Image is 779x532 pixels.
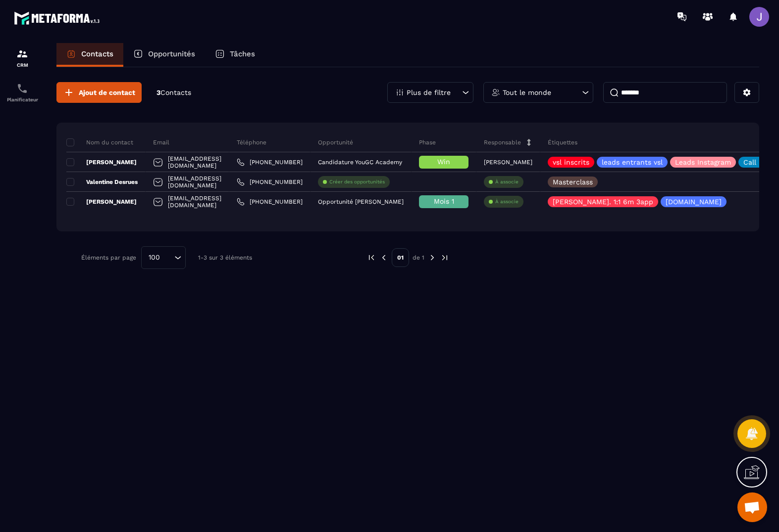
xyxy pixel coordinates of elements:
[367,253,376,262] img: prev
[318,159,402,166] p: Candidature YouGC Academy
[437,158,450,166] span: Win
[434,197,454,205] span: Mois 1
[145,252,163,263] span: 100
[495,198,519,205] p: À associe
[495,178,519,185] p: À associe
[66,198,137,206] p: [PERSON_NAME]
[407,89,451,96] p: Plus de filtre
[237,178,303,186] a: [PHONE_NUMBER]
[205,43,265,67] a: Tâches
[2,97,42,102] p: Planificateur
[419,138,436,146] p: Phase
[553,178,593,185] p: Masterclass
[743,159,775,166] p: Call book
[440,253,449,262] img: next
[123,43,205,67] a: Opportunités
[392,248,409,267] p: 01
[553,198,653,205] p: [PERSON_NAME]. 1:1 6m 3app
[163,252,172,263] input: Search for option
[81,49,113,58] p: Contacts
[2,62,42,68] p: CRM
[737,492,767,522] div: Ouvrir le chat
[666,198,722,205] p: [DOMAIN_NAME]
[2,41,42,75] a: formationformationCRM
[602,159,663,166] p: leads entrants vsl
[2,75,42,110] a: schedulerschedulerPlanificateur
[379,253,388,262] img: prev
[237,198,303,206] a: [PHONE_NUMBER]
[66,178,138,186] p: Valentine Desrues
[16,48,28,60] img: formation
[56,82,142,103] button: Ajout de contact
[413,254,424,262] p: de 1
[66,138,133,146] p: Nom du contact
[141,246,186,269] div: Search for option
[66,158,137,166] p: [PERSON_NAME]
[675,159,731,166] p: Leads Instagram
[16,83,28,94] img: scheduler
[79,88,135,97] span: Ajout de contact
[484,138,521,146] p: Responsable
[428,253,437,262] img: next
[198,254,252,261] p: 1-3 sur 3 éléments
[56,43,123,67] a: Contacts
[14,9,103,27] img: logo
[548,138,577,146] p: Étiquettes
[329,178,385,185] p: Créer des opportunités
[230,49,255,58] p: Tâches
[81,254,136,261] p: Éléments par page
[553,159,589,166] p: vsl inscrits
[318,198,404,205] p: Opportunité [PERSON_NAME]
[237,158,303,166] a: [PHONE_NUMBER]
[153,138,169,146] p: Email
[503,89,551,96] p: Tout le monde
[148,49,195,58] p: Opportunités
[160,89,191,96] span: Contacts
[156,88,191,97] p: 3
[318,138,353,146] p: Opportunité
[237,138,266,146] p: Téléphone
[484,159,532,166] p: [PERSON_NAME]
